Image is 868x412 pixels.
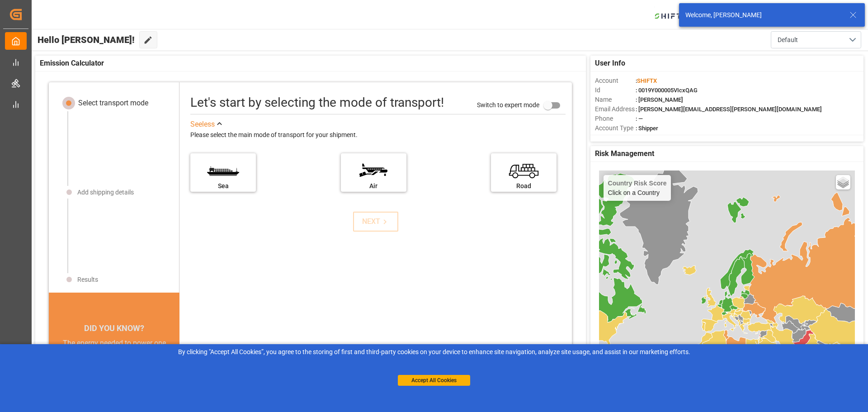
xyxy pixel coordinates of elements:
div: The energy needed to power one large container ship across the ocean in a single day is the same ... [60,338,169,403]
span: : — [636,115,643,122]
span: : [PERSON_NAME] [636,96,683,103]
span: : [636,77,657,84]
span: Emission Calculator [40,58,104,69]
div: Please select the main mode of transport for your shipment. [190,130,566,141]
div: Welcome, [PERSON_NAME] [685,10,841,20]
span: Default [778,35,798,45]
span: Account [595,76,636,85]
button: Accept All Cookies [398,375,470,386]
span: Risk Management [595,148,654,159]
button: open menu [771,31,861,48]
span: : Shipper [636,125,658,132]
div: Click on a Country [608,180,667,196]
span: SHIFTX [637,77,657,84]
img: Bildschirmfoto%202024-11-13%20um%2009.31.44.png_1731487080.png [654,7,699,23]
h4: Country Risk Score [608,180,667,187]
div: DID YOU KNOW? [49,319,179,338]
span: Email Address [595,104,636,114]
div: Add shipping details [77,188,134,197]
span: User Info [595,58,625,69]
div: By clicking "Accept All Cookies”, you agree to the storing of first and third-party cookies on yo... [6,347,862,357]
span: : 0019Y000005VIcxQAG [636,87,698,94]
div: Sea [195,181,251,191]
span: Account Type [595,123,636,133]
div: NEXT [362,216,390,227]
span: Hello [PERSON_NAME]! [38,31,135,48]
span: Phone [595,114,636,123]
span: Id [595,85,636,95]
div: Let's start by selecting the mode of transport! [190,93,444,112]
button: NEXT [353,212,398,232]
div: Air [345,181,402,191]
span: Switch to expert mode [477,101,539,108]
div: See less [190,119,215,130]
div: Select transport mode [78,98,148,109]
div: Road [495,181,552,191]
a: Layers [836,175,850,189]
div: Results [77,275,98,284]
span: Name [595,95,636,104]
span: : [PERSON_NAME][EMAIL_ADDRESS][PERSON_NAME][DOMAIN_NAME] [636,106,822,113]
